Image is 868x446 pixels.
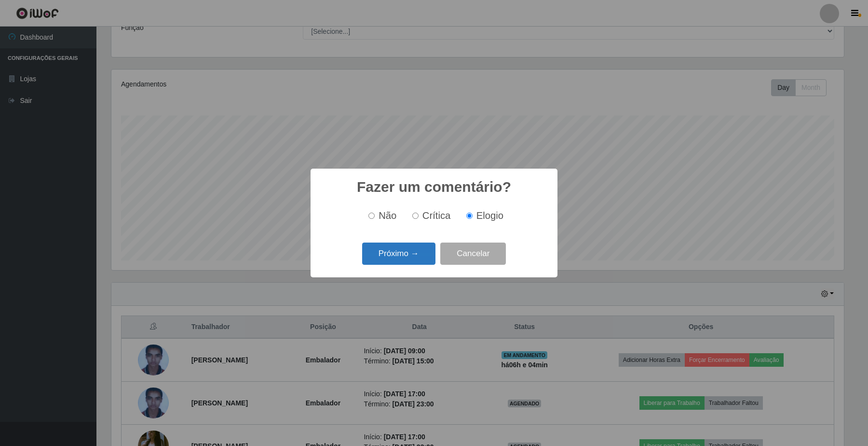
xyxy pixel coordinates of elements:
[422,210,451,221] span: Crítica
[476,210,503,221] span: Elogio
[379,210,396,221] span: Não
[368,213,375,219] input: Não
[357,178,511,196] h2: Fazer um comentário?
[362,243,435,265] button: Próximo →
[466,213,473,219] input: Elogio
[440,243,506,265] button: Cancelar
[412,213,419,219] input: Crítica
